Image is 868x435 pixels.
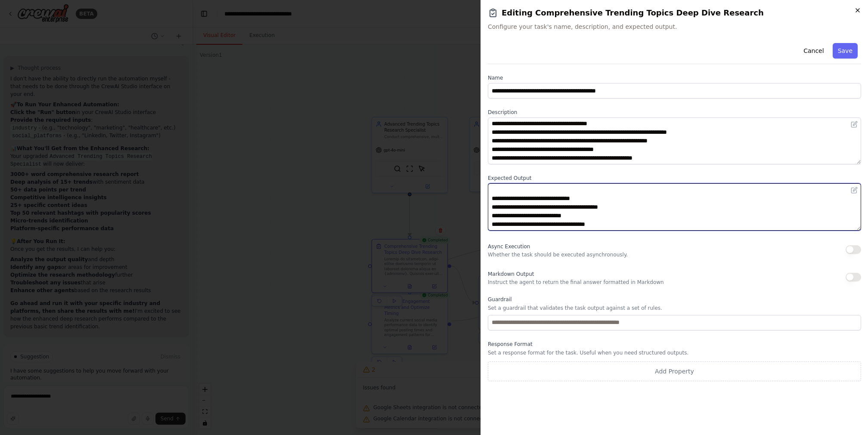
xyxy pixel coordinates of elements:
[488,305,861,312] p: Set a guardrail that validates the task output against a set of rules.
[488,175,861,182] label: Expected Output
[798,43,829,59] button: Cancel
[488,22,861,31] span: Configure your task's name, description, and expected output.
[488,361,861,381] button: Add Property
[488,109,861,116] label: Description
[488,251,628,258] p: Whether the task should be executed asynchronously.
[488,296,861,303] label: Guardrail
[488,74,861,81] label: Name
[488,349,861,356] p: Set a response format for the task. Useful when you need structured outputs.
[849,185,859,195] button: Open in editor
[488,279,664,286] p: Instruct the agent to return the final answer formatted in Markdown
[833,43,858,59] button: Save
[488,244,530,250] span: Async Execution
[488,7,861,19] h2: Editing Comprehensive Trending Topics Deep Dive Research
[488,271,534,277] span: Markdown Output
[849,119,859,130] button: Open in editor
[488,341,861,348] label: Response Format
